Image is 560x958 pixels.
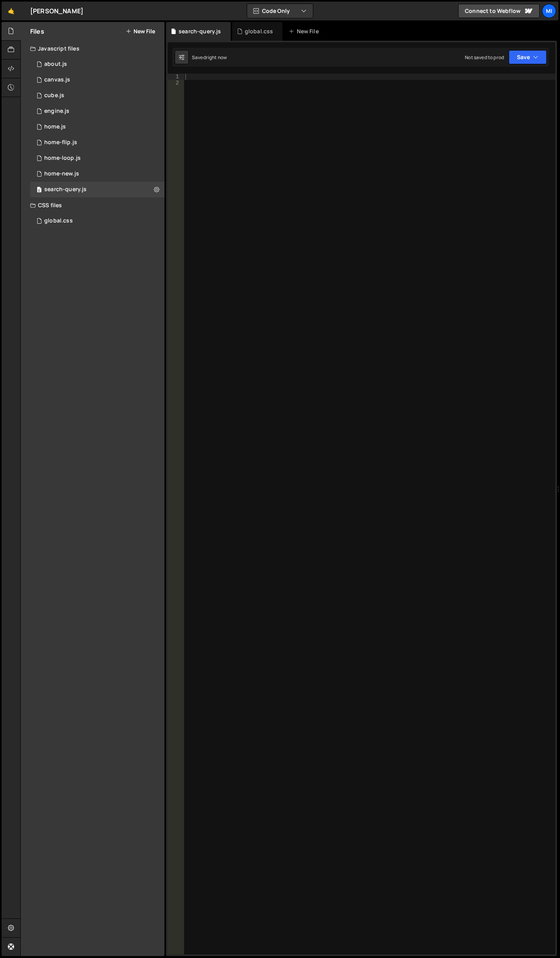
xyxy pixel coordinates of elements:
[542,4,556,18] a: Mi
[192,54,227,61] div: Saved
[465,54,504,61] div: Not saved to prod
[44,61,67,68] div: about.js
[44,170,79,177] div: home-new.js
[30,150,164,166] div: 16715/46411.js
[168,80,184,86] div: 2
[509,50,547,64] button: Save
[289,27,322,35] div: New File
[30,166,164,182] div: 16715/46263.js
[44,123,66,130] div: home.js
[21,197,164,213] div: CSS files
[21,41,164,56] div: Javascript files
[2,2,21,20] a: 🤙
[126,28,155,34] button: New File
[30,88,164,103] div: 16715/46597.js
[30,135,164,150] div: 16715/46608.js
[44,217,73,224] div: global.css
[30,182,164,197] div: 16715/47532.js
[168,74,184,80] div: 1
[44,186,87,193] div: search-query.js
[30,72,164,88] div: 16715/45727.js
[30,213,164,229] div: 16715/45692.css
[30,56,164,72] div: 16715/47142.js
[44,76,70,83] div: canvas.js
[247,4,313,18] button: Code Only
[30,103,164,119] div: 16715/46974.js
[179,27,221,35] div: search-query.js
[458,4,540,18] a: Connect to Webflow
[30,119,164,135] div: 16715/45689.js
[44,139,77,146] div: home-flip.js
[44,155,81,162] div: home-loop.js
[30,6,83,16] div: [PERSON_NAME]
[206,54,227,61] div: right now
[44,92,64,99] div: cube.js
[245,27,273,35] div: global.css
[37,187,42,193] span: 0
[30,27,44,36] h2: Files
[44,108,69,115] div: engine.js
